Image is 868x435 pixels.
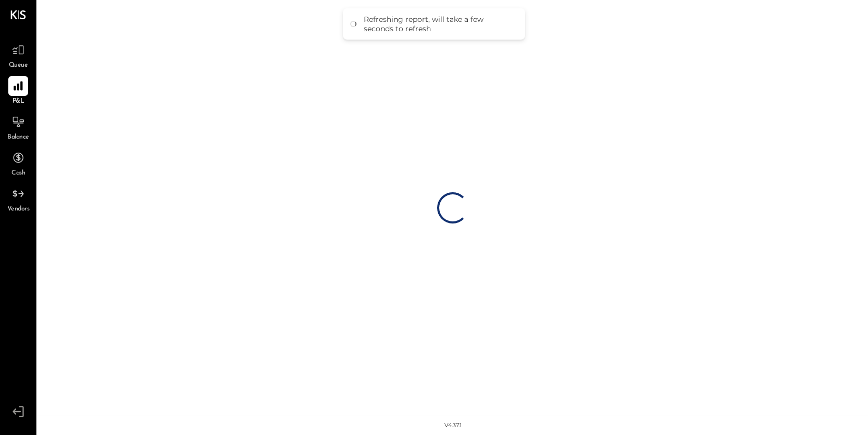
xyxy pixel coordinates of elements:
span: P&L [12,97,24,106]
a: Balance [1,112,36,142]
div: Refreshing report, will take a few seconds to refresh [364,15,515,33]
span: Cash [11,169,25,178]
a: Vendors [1,184,36,214]
span: Balance [7,133,29,142]
a: Cash [1,148,36,178]
div: v 4.37.1 [444,421,462,430]
a: Queue [1,40,36,70]
a: P&L [1,76,36,106]
span: Queue [9,61,28,70]
span: Vendors [7,205,30,214]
